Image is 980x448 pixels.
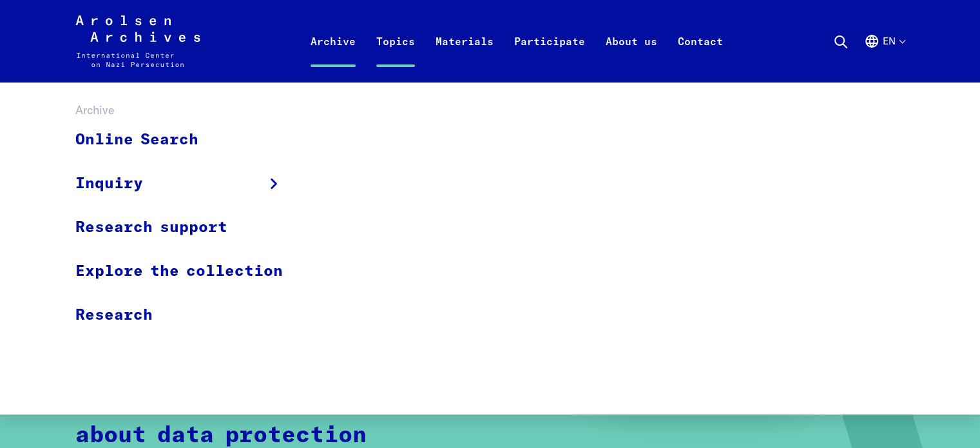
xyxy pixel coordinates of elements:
a: Online Search [75,119,300,162]
a: Inquiry [75,162,300,206]
a: About us [595,31,668,83]
button: English, language selection [864,34,905,80]
a: Participate [504,31,595,83]
a: Contact [668,31,733,83]
span: Inquiry [75,172,143,195]
nav: Primary [300,15,733,67]
a: Explore the collection [75,249,300,293]
a: Research support [75,206,300,249]
a: Topics [366,31,425,83]
a: Archive [300,31,366,83]
a: Materials [425,31,504,83]
a: Research [75,293,300,336]
ul: Archive [75,119,300,336]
